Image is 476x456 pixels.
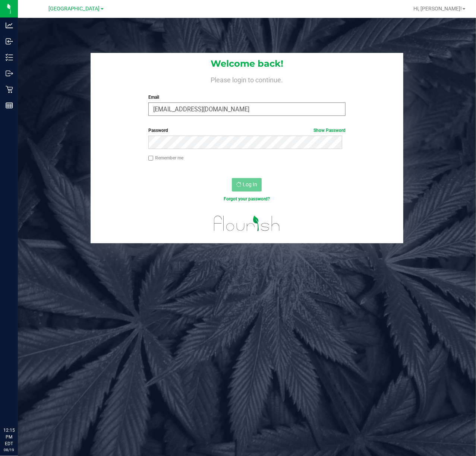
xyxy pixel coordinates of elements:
[313,128,346,133] a: Show Password
[91,59,403,69] h1: Welcome back!
[91,75,403,83] h4: Please login to continue.
[6,86,13,93] inline-svg: Retail
[3,427,15,447] p: 12:15 PM EDT
[6,102,13,109] inline-svg: Reports
[6,38,13,45] inline-svg: Inbound
[148,94,346,101] label: Email
[148,128,168,133] span: Password
[243,181,257,187] span: Log In
[6,22,13,29] inline-svg: Analytics
[224,196,270,202] a: Forgot your password?
[232,178,262,191] button: Log In
[148,155,183,161] label: Remember me
[148,156,154,161] input: Remember me
[208,210,286,237] img: flourish_logo.svg
[3,447,15,453] p: 08/19
[413,6,462,12] span: Hi, [PERSON_NAME]!
[6,54,13,61] inline-svg: Inventory
[49,6,100,12] span: [GEOGRAPHIC_DATA]
[6,70,13,77] inline-svg: Outbound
